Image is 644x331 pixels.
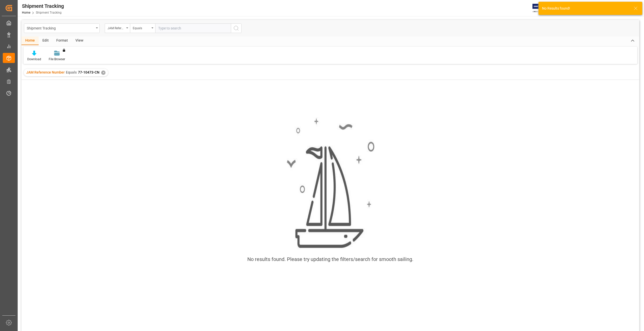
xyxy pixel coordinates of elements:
[231,23,241,33] button: search button
[22,11,30,14] a: Home
[27,25,94,31] div: Shipment Tracking
[155,23,231,33] input: Type to search
[286,117,374,250] img: smooth_sailing.jpeg
[72,37,87,45] div: View
[26,70,65,74] span: JAM Reference Number
[52,37,72,45] div: Format
[78,70,99,74] span: 77-10473-CN
[24,23,100,33] button: open menu
[532,4,550,13] img: Exertis%20JAM%20-%20Email%20Logo.jpg_1722504956.jpg
[101,71,105,75] div: ✕
[108,25,125,30] div: JAM Reference Number
[21,37,39,45] div: Home
[39,37,52,45] div: Edit
[133,25,150,30] div: Equals
[247,255,413,263] div: No results found. Please try updating the filters/search for smooth sailing.
[105,23,130,33] button: open menu
[22,2,64,10] div: Shipment Tracking
[66,70,77,74] span: Equals
[542,6,629,11] div: No Results found!
[27,57,41,61] div: Download
[130,23,155,33] button: open menu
